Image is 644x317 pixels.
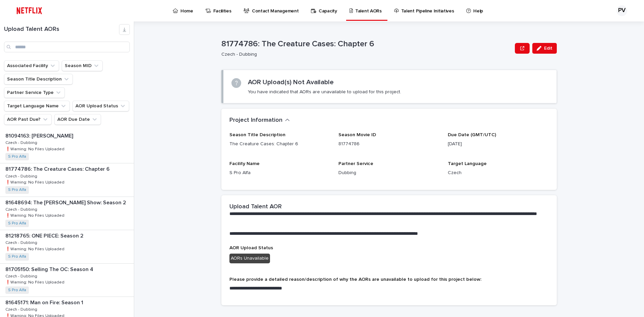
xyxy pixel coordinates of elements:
p: S Pro Alfa [229,169,330,176]
p: [DATE] [448,141,549,148]
button: AOR Due Date [54,114,101,125]
button: Season MID [62,60,103,71]
img: ifQbXi3ZQGMSEF7WDB7W [13,4,45,17]
a: S Pro Alfa [8,188,26,192]
button: Associated Facility [4,60,59,71]
span: Season Title Description [229,133,285,137]
p: Czech - Dubbing [5,173,39,179]
button: Target Language Name [4,101,70,111]
span: Edit [544,46,552,51]
p: Czech - Dubbing [221,52,509,57]
span: Target Language [448,161,487,166]
p: 81648694: The [PERSON_NAME] Show: Season 2 [5,198,127,206]
p: 81094163: [PERSON_NAME] [5,131,74,139]
div: PV [616,5,627,16]
p: Czech - Dubbing [5,206,39,212]
p: ❗️Warning: No Files Uploaded [5,212,66,218]
p: ❗️Warning: No Files Uploaded [5,246,66,252]
p: 81774786 [338,141,439,148]
p: 81218765: ONE PIECE: Season 2 [5,231,85,239]
p: Czech - Dubbing [5,273,39,279]
span: Please provide a detailed reason/description of why the AORs are unavailable to upload for this p... [229,277,481,282]
p: Czech - Dubbing [5,239,39,245]
span: Season Movie ID [338,133,376,137]
h2: AOR Upload(s) Not Available [248,78,334,86]
div: AORs Unavailable [229,254,270,263]
h1: Upload Talent AORs [4,26,119,33]
p: Dubbing [338,169,439,176]
button: Season Title Description [4,74,73,85]
span: AOR Upload Status [229,246,273,250]
span: Facility Name [229,161,260,166]
h2: Upload Talent AOR [229,203,282,211]
span: Partner Service [338,161,373,166]
input: Search [4,42,130,52]
p: Czech - Dubbing [5,139,39,145]
h2: Project Information [229,117,282,124]
p: ❗️Warning: No Files Uploaded [5,146,66,152]
span: Due Date (GMT/UTC) [448,133,496,137]
a: S Pro Alfa [8,154,26,159]
button: Partner Service Type [4,87,65,98]
a: S Pro Alfa [8,254,26,259]
p: Czech - Dubbing [5,306,39,312]
p: You have indicated that AORs are unavailable to upload for this project. [248,89,401,95]
button: Edit [532,43,557,54]
p: Czech [448,169,549,176]
button: AOR Past Due? [4,114,52,125]
p: 81774786: The Creature Cases: Chapter 6 [5,165,111,172]
p: ❗️Warning: No Files Uploaded [5,179,66,185]
p: 81705150: Selling The OC: Season 4 [5,265,95,273]
a: S Pro Alfa [8,288,26,293]
p: The Creature Cases: Chapter 6 [229,141,330,148]
p: 81645171: Man on Fire: Season 1 [5,298,85,306]
a: S Pro Alfa [8,221,26,226]
p: 81774786: The Creature Cases: Chapter 6 [221,39,512,49]
p: ❗️Warning: No Files Uploaded [5,279,66,285]
button: AOR Upload Status [72,101,129,111]
button: Project Information [229,117,290,124]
